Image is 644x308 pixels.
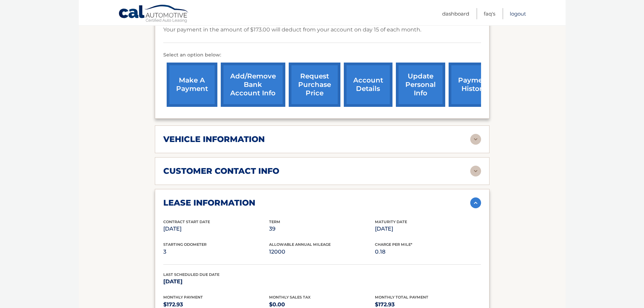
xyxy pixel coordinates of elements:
h2: lease information [163,198,255,208]
p: [DATE] [375,224,481,234]
span: Monthly Sales Tax [269,295,311,300]
p: 0.18 [375,247,481,257]
span: Starting Odometer [163,242,207,247]
a: account details [344,63,392,107]
p: 12000 [269,247,375,257]
span: Charge Per Mile* [375,242,412,247]
a: Dashboard [442,8,469,19]
a: update personal info [396,63,445,107]
p: 39 [269,224,375,234]
span: Monthly Total Payment [375,295,428,300]
img: accordion-active.svg [470,197,481,208]
a: make a payment [167,63,217,107]
p: [DATE] [163,277,269,286]
p: [DATE] [163,224,269,234]
span: Contract Start Date [163,219,210,224]
span: Last Scheduled Due Date [163,272,219,277]
p: Your payment in the amount of $173.00 will deduct from your account on day 15 of each month. [163,25,421,34]
span: Allowable Annual Mileage [269,242,331,247]
a: FAQ's [484,8,495,19]
a: payment history [449,63,499,107]
a: Logout [510,8,526,19]
p: Select an option below: [163,51,481,59]
a: Cal Automotive [118,4,189,24]
h2: customer contact info [163,166,279,176]
p: 3 [163,247,269,257]
a: Add/Remove bank account info [221,63,285,107]
span: Term [269,219,280,224]
img: accordion-rest.svg [470,134,481,145]
img: accordion-rest.svg [470,166,481,176]
a: request purchase price [289,63,340,107]
span: Monthly Payment [163,295,203,300]
h2: vehicle information [163,134,265,144]
span: Maturity Date [375,219,407,224]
